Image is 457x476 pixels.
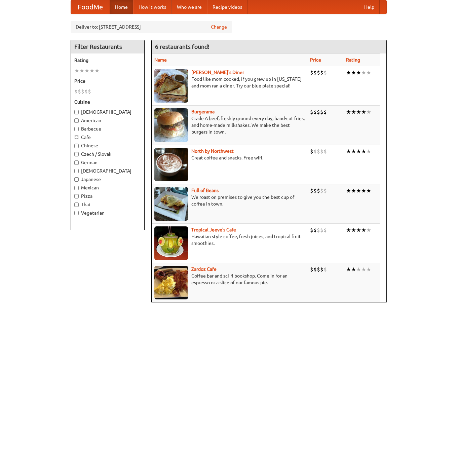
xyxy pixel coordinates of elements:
[74,67,79,74] li: ★
[74,125,141,132] label: Barbecue
[323,148,327,155] li: $
[320,226,323,234] li: $
[351,69,356,76] li: ★
[366,266,371,273] li: ★
[191,148,234,154] b: North by Northwest
[317,226,320,234] li: $
[191,70,244,75] a: [PERSON_NAME]'s Diner
[74,152,79,156] input: Czech / Slovak
[154,57,167,63] a: Name
[154,266,188,299] img: zardoz.jpg
[356,266,361,273] li: ★
[74,110,79,114] input: [DEMOGRAPHIC_DATA]
[313,108,317,116] li: $
[351,266,356,273] li: ★
[74,118,79,123] input: American
[74,194,79,198] input: Pizza
[361,108,366,116] li: ★
[323,108,327,116] li: $
[154,115,305,135] p: Grade A beef, freshly ground every day, hand-cut fries, and home-made milkshakes. We make the bes...
[356,148,361,155] li: ★
[71,0,110,14] a: FoodMe
[313,266,317,273] li: $
[361,266,366,273] li: ★
[323,266,327,273] li: $
[313,187,317,194] li: $
[366,69,371,76] li: ★
[154,108,188,142] img: burgerama.jpg
[346,187,351,194] li: ★
[310,266,313,273] li: $
[346,69,351,76] li: ★
[361,69,366,76] li: ★
[89,67,94,74] li: ★
[74,210,141,216] label: Vegetarian
[74,88,78,95] li: $
[74,117,141,124] label: American
[154,148,188,181] img: north.jpg
[88,88,91,95] li: $
[191,227,236,232] a: Tropical Jeeve's Cafe
[361,226,366,234] li: ★
[74,169,79,173] input: [DEMOGRAPHIC_DATA]
[310,108,313,116] li: $
[310,187,313,194] li: $
[356,69,361,76] li: ★
[317,187,320,194] li: $
[74,142,141,149] label: Chinese
[78,88,81,95] li: $
[323,187,327,194] li: $
[74,186,79,190] input: Mexican
[317,266,320,273] li: $
[356,108,361,116] li: ★
[310,226,313,234] li: $
[323,226,327,234] li: $
[155,43,210,50] ng-pluralize: 6 restaurants found!
[84,88,88,95] li: $
[366,108,371,116] li: ★
[74,134,141,141] label: Cafe
[154,154,305,161] p: Great coffee and snacks. Free wifi.
[323,69,327,76] li: $
[74,168,141,174] label: [DEMOGRAPHIC_DATA]
[351,148,356,155] li: ★
[154,187,188,221] img: beans.jpg
[310,57,321,63] a: Price
[191,266,217,272] a: Zardoz Cafe
[317,69,320,76] li: $
[71,21,232,33] div: Deliver to: [STREET_ADDRESS]
[317,148,320,155] li: $
[346,108,351,116] li: ★
[74,203,79,207] input: Thai
[346,266,351,273] li: ★
[310,69,313,76] li: $
[313,69,317,76] li: $
[191,109,215,114] a: Burgerama
[320,148,323,155] li: $
[74,109,141,115] label: [DEMOGRAPHIC_DATA]
[361,187,366,194] li: ★
[310,148,313,155] li: $
[74,211,79,215] input: Vegetarian
[74,160,79,165] input: German
[74,193,141,199] label: Pizza
[74,151,141,157] label: Czech / Slovak
[79,67,84,74] li: ★
[154,233,305,247] p: Hawaiian style coffee, fresh juices, and tropical fruit smoothies.
[74,144,79,148] input: Chinese
[346,57,360,63] a: Rating
[154,194,305,207] p: We roast on premises to give you the best cup of coffee in town.
[110,0,133,14] a: Home
[351,108,356,116] li: ★
[74,99,141,105] h5: Cuisine
[366,187,371,194] li: ★
[320,187,323,194] li: $
[154,272,305,286] p: Coffee bar and sci-fi bookshop. Come in for an espresso or a slice of our famous pie.
[154,226,188,260] img: jeeves.jpg
[320,108,323,116] li: $
[74,184,141,191] label: Mexican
